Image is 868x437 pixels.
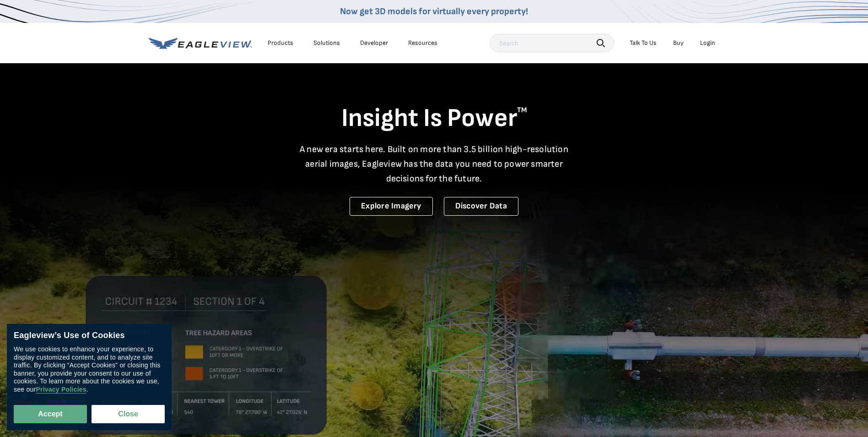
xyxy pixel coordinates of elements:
p: A new era starts here. Built on more than 3.5 billion high-resolution aerial images, Eagleview ha... [294,142,574,186]
div: Eagleview’s Use of Cookies [14,331,165,341]
a: Explore Imagery [350,197,433,216]
div: We use cookies to enhance your experience, to display customized content, and to analyze site tra... [14,345,165,393]
div: Login [700,39,715,47]
a: Buy [673,39,684,47]
a: Developer [360,39,388,47]
input: Search [490,34,614,52]
div: Talk To Us [630,39,657,47]
h1: Insight Is Power [149,103,720,135]
a: Discover Data [444,197,518,216]
div: Products [268,39,293,47]
button: Accept [14,405,87,423]
div: Solutions [313,39,340,47]
a: Now get 3D models for virtually every property! [340,6,528,17]
button: Close [92,405,165,423]
sup: TM [517,106,527,115]
a: Privacy Policies [36,386,86,393]
div: Resources [408,39,437,47]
